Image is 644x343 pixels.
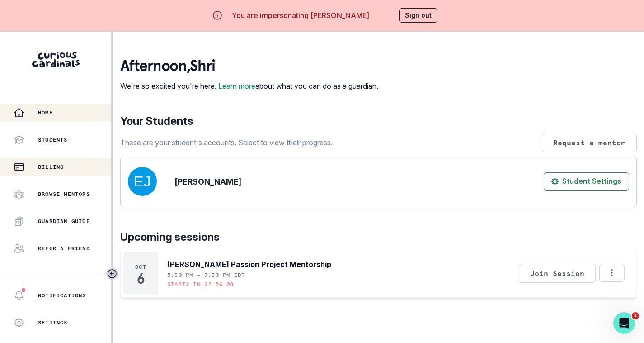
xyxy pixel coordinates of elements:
p: afternoon , Shri [120,57,378,75]
p: Home [38,109,53,116]
a: Learn more [218,81,255,91]
p: Your Students [120,113,637,129]
span: 1 [632,312,639,319]
p: Browse Mentors [38,191,90,198]
p: 6 [137,274,145,283]
p: Settings [38,319,68,326]
img: svg [128,167,157,196]
p: 5:30 PM - 7:30 PM EDT [167,272,245,279]
p: We're so excited you're here. about what you can do as a guardian. [120,81,378,91]
img: Curious Cardinals Logo [32,52,80,67]
p: You are impersonating [PERSON_NAME] [232,10,369,21]
p: Guardian Guide [38,218,90,225]
p: Oct [135,263,146,271]
p: These are your student's accounts. Select to view their progress. [120,137,333,148]
button: Student Settings [544,172,629,191]
p: Billing [38,163,64,171]
p: Refer a friend [38,245,90,252]
iframe: Intercom live chat [613,312,635,334]
button: Join Session [519,264,596,283]
button: Toggle sidebar [106,268,118,280]
p: Notifications [38,292,86,299]
p: [PERSON_NAME] Passion Project Mentorship [167,259,331,270]
p: [PERSON_NAME] [175,176,241,188]
button: Sign out [399,8,437,23]
p: Upcoming sessions [120,229,637,245]
button: Request a mentor [542,133,637,152]
p: Students [38,136,68,143]
button: Options [599,264,625,282]
p: Starts in 22:50:08 [167,281,234,288]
